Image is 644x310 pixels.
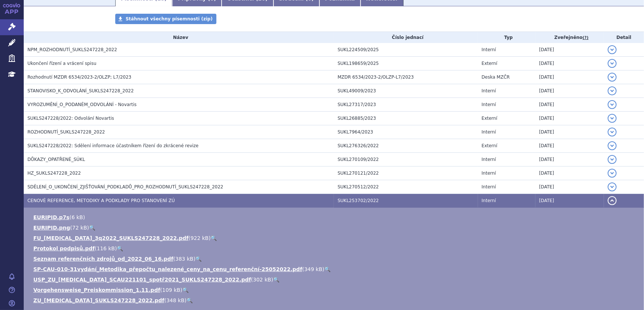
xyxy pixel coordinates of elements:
[334,84,478,98] td: SUKL49009/2023
[33,297,165,303] a: ZU_[MEDICAL_DATA]_SUKLS247228_2022.pdf
[482,61,497,66] span: Externí
[535,112,604,125] td: [DATE]
[608,128,617,136] button: detail
[72,214,83,220] span: 6 kB
[33,287,160,293] a: Vorgehensweise_Preiskommission_1.11.pdf
[482,198,496,203] span: Interní
[27,61,96,66] span: Ukončení řízení a vrácení spisu
[482,129,496,135] span: Interní
[608,196,617,205] button: detail
[33,286,637,294] li: ( )
[535,70,604,84] td: [DATE]
[324,266,331,272] a: 🔍
[334,57,478,70] td: SUKL198659/2025
[334,180,478,194] td: SUKL270512/2022
[608,141,617,150] button: detail
[72,225,87,231] span: 72 kB
[482,47,496,52] span: Interní
[33,214,69,220] a: EURIPID.p7s
[334,125,478,139] td: SUKL7964/2023
[535,43,604,57] td: [DATE]
[334,166,478,180] td: SUKL270121/2022
[175,256,193,262] span: 383 kB
[482,116,497,121] span: Externí
[608,59,617,68] button: detail
[33,235,189,241] a: FU_[MEDICAL_DATA]_3q2022_SUKLS247228_2022.pdf
[33,225,70,231] a: EURIPID.png
[334,139,478,153] td: SUKL276326/2022
[33,234,637,242] li: ( )
[535,166,604,180] td: [DATE]
[334,98,478,112] td: SUKL27317/2023
[582,35,588,40] abbr: (?)
[27,116,114,121] span: SUKLS247228/2022: Odvolání Novartis
[33,266,302,272] a: SP-CAU-010-31vydání_Metodika_přepočtu_nalezené_ceny_na_cenu_referenční-25052022.pdf
[334,112,478,125] td: SUKL26885/2023
[334,194,478,208] td: SUKL253702/2022
[33,297,637,304] li: ( )
[33,224,637,231] li: ( )
[482,143,497,148] span: Externí
[334,70,478,84] td: MZDR 6534/2023-2/OLZP-L7/2023
[162,287,180,293] span: 109 kB
[482,184,496,189] span: Interní
[89,225,95,231] a: 🔍
[190,235,209,241] span: 922 kB
[33,276,637,283] li: ( )
[482,157,496,162] span: Interní
[608,86,617,95] button: detail
[33,256,173,262] a: Seznam referenčních zdrojů_od_2022_06_16.pdf
[115,14,216,24] a: Stáhnout všechny písemnosti (zip)
[33,245,637,252] li: ( )
[535,57,604,70] td: [DATE]
[27,129,105,135] span: ROZHODNUTÍ_SUKLS247228_2022
[33,245,95,251] a: Protokol podpisů.pdf
[304,266,322,272] span: 349 kB
[27,171,81,176] span: HZ_SUKLS247228_2022
[482,102,496,107] span: Interní
[253,277,271,283] span: 302 kB
[27,143,199,148] span: SUKLS247228/2022: Sdělení informace účastníkem řízení do zkrácené revize
[27,198,175,203] span: CENOVÉ REFERENCE, METODIKY A PODKLADY PRO STANOVENÍ ZÚ
[273,277,279,283] a: 🔍
[210,235,217,241] a: 🔍
[535,139,604,153] td: [DATE]
[482,171,496,176] span: Interní
[27,75,132,80] span: Rozhodnutí MZDR 6534/2023-2/OLZP; L7/2023
[535,180,604,194] td: [DATE]
[24,32,334,43] th: Název
[535,194,604,208] td: [DATE]
[535,125,604,139] td: [DATE]
[478,32,535,43] th: Typ
[186,297,193,303] a: 🔍
[97,245,115,251] span: 116 kB
[535,32,604,43] th: Zveřejněno
[608,100,617,109] button: detail
[608,182,617,191] button: detail
[182,287,189,293] a: 🔍
[334,43,478,57] td: SUKL224509/2025
[608,114,617,123] button: detail
[608,73,617,82] button: detail
[482,75,510,80] span: Deska MZČR
[33,255,637,263] li: ( )
[27,47,117,52] span: NPM_ROZHODNUTÍ_SUKLS247228_2022
[535,98,604,112] td: [DATE]
[195,256,202,262] a: 🔍
[482,88,496,93] span: Interní
[166,297,185,303] span: 348 kB
[27,184,223,189] span: SDĚLENÍ_O_UKONČENÍ_ZJIŠŤOVÁNÍ_PODKLADŮ_PRO_ROZHODNUTÍ_SUKLS247228_2022
[27,88,134,93] span: STANOVISKO_K_ODVOLÁNÍ_SUKLS247228_2022
[608,169,617,178] button: detail
[33,277,251,283] a: USP_ZU_[MEDICAL_DATA]_SCAU221101_spotř2021_SUKLS247228_2022.pdf
[27,102,137,107] span: VYROZUMĚNÍ_O_PODANÉM_ODVOLÁNÍ - Novartis
[33,214,637,221] li: ( )
[535,153,604,166] td: [DATE]
[27,157,85,162] span: DŮKAZY_OPATŘENÉ_SÚKL
[126,16,213,22] span: Stáhnout všechny písemnosti (zip)
[117,245,123,251] a: 🔍
[33,266,637,273] li: ( )
[334,153,478,166] td: SUKL270109/2022
[608,155,617,164] button: detail
[535,84,604,98] td: [DATE]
